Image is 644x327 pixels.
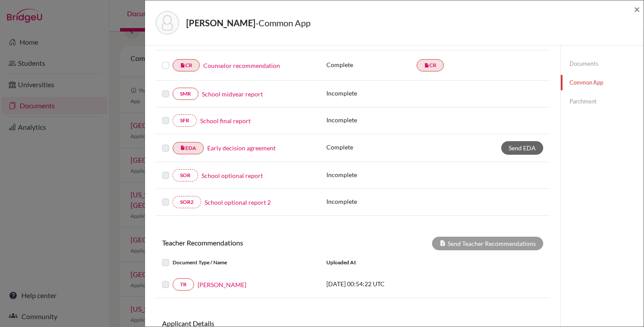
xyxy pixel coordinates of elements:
[326,279,445,288] p: [DATE] 00:54:22 UTC
[561,56,644,71] a: Documents
[326,197,417,206] p: Incomplete
[424,63,429,68] i: insert_drive_file
[501,141,543,155] a: Send EDA
[561,75,644,90] a: Common App
[173,88,198,100] a: SMR
[156,238,353,247] h6: Teacher Recommendations
[203,61,280,70] a: Counselor recommendation
[634,4,640,14] button: Close
[326,142,417,152] p: Complete
[198,280,246,289] a: [PERSON_NAME]
[255,18,311,28] span: - Common App
[173,114,197,127] a: SFR
[202,171,263,180] a: School optional report
[320,257,451,268] div: Uploaded at
[326,89,417,98] p: Incomplete
[202,89,263,99] a: School midyear report
[326,115,417,124] p: Incomplete
[173,142,204,154] a: insert_drive_fileEDA
[417,59,444,71] a: insert_drive_fileCR
[509,144,536,152] span: Send EDA
[326,170,417,179] p: Incomplete
[200,116,251,125] a: School final report
[186,18,255,28] strong: [PERSON_NAME]
[205,198,271,207] a: School optional report 2
[173,169,198,181] a: SOR
[326,60,417,69] p: Complete
[173,278,194,291] a: TR
[180,63,185,68] i: insert_drive_file
[634,3,640,15] span: ×
[173,196,201,208] a: SOR2
[180,145,185,150] i: insert_drive_file
[561,94,644,109] a: Parchment
[173,59,200,71] a: insert_drive_fileCR
[432,237,543,250] div: Send Teacher Recommendations
[156,257,320,268] div: Document Type / Name
[207,143,276,153] a: Early decision agreement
